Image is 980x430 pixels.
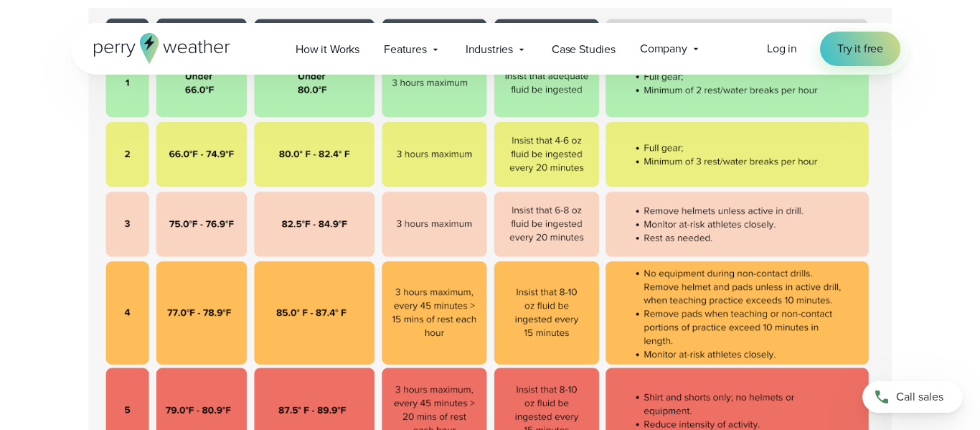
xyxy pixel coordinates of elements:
span: Case Studies [552,41,616,58]
a: Call sales [862,381,963,413]
a: Log in [767,40,797,57]
span: Company [640,40,687,57]
span: Log in [767,40,797,57]
a: Case Studies [540,34,628,64]
span: Industries [466,41,513,58]
span: Features [384,41,427,58]
span: Try it free [837,40,883,57]
span: Call sales [896,388,943,406]
span: How it Works [296,41,359,58]
a: How it Works [283,34,372,64]
a: Try it free [820,32,900,66]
